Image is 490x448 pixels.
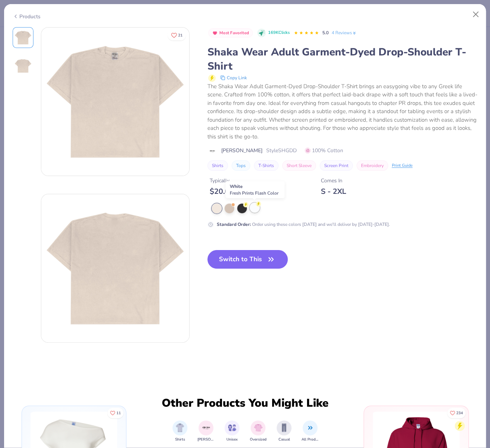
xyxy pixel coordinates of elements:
[250,420,267,442] div: filter for Oversized
[302,437,319,442] span: All Products
[210,187,271,196] div: $ 20.00 - $ 28.00
[208,28,253,38] button: Badge Button
[202,423,210,432] img: Shaka Wear Image
[278,437,290,442] span: Casual
[217,221,251,227] strong: Standard Order :
[197,420,215,442] div: filter for Shaka Wear
[207,82,478,141] div: The Shaka Wear Adult Garment-Dyed Drop-Shoulder T-Shirt brings an easygoing vibe to any Greek lif...
[228,423,236,432] img: Unisex Image
[232,160,250,171] button: Tops
[207,250,288,269] button: Switch to This
[294,27,319,39] div: 5.0 Stars
[254,160,278,171] button: T-Shirts
[173,420,187,442] button: filter button
[305,147,343,154] span: 100% Cotton
[107,408,123,418] button: Like
[225,420,239,442] div: filter for Unisex
[225,420,239,442] button: filter button
[197,420,215,442] button: filter button
[41,194,189,342] img: Back
[266,147,297,154] span: Style SHGDD
[207,160,228,171] button: Shirts
[219,31,249,35] span: Most Favorited
[116,411,121,415] span: 11
[302,420,319,442] button: filter button
[254,423,262,432] img: Oversized Image
[331,29,357,36] a: 4 Reviews
[321,187,346,196] div: S - 2XL
[212,30,218,36] img: Most Favorited sort
[178,33,183,37] span: 21
[173,420,187,442] div: filter for Shirts
[207,148,217,154] img: brand logo
[217,221,390,228] div: Order using these colors [DATE] and we'll deliver by [DATE]-[DATE].
[250,437,267,442] span: Oversized
[168,30,186,41] button: Like
[230,190,278,196] span: Fresh Prints Flash Color
[392,163,413,169] div: Print Guide
[176,423,184,432] img: Shirts Image
[207,45,478,73] div: Shaka Wear Adult Garment-Dyed Drop-Shoulder T-Shirt
[280,423,288,432] img: Casual Image
[226,181,285,198] div: White
[357,160,388,171] button: Embroidery
[41,28,189,176] img: Front
[456,411,463,415] span: 234
[14,29,32,47] img: Front
[282,160,316,171] button: Short Sleeve
[218,73,249,82] button: copy to clipboard
[306,423,315,432] img: All Products Image
[320,160,353,171] button: Screen Print
[226,437,238,442] span: Unisex
[157,397,333,410] div: Other Products You Might Like
[13,13,41,20] div: Products
[277,420,291,442] button: filter button
[221,147,262,154] span: [PERSON_NAME]
[14,57,32,75] img: Back
[321,177,346,185] div: Comes In
[277,420,291,442] div: filter for Casual
[210,177,271,185] div: Typically
[469,7,483,22] button: Close
[447,408,465,418] button: Like
[322,30,328,36] span: 5.0
[302,420,319,442] div: filter for All Products
[175,437,185,442] span: Shirts
[197,437,215,442] span: Shaka Wear
[250,420,267,442] button: filter button
[268,30,289,36] span: 169K Clicks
